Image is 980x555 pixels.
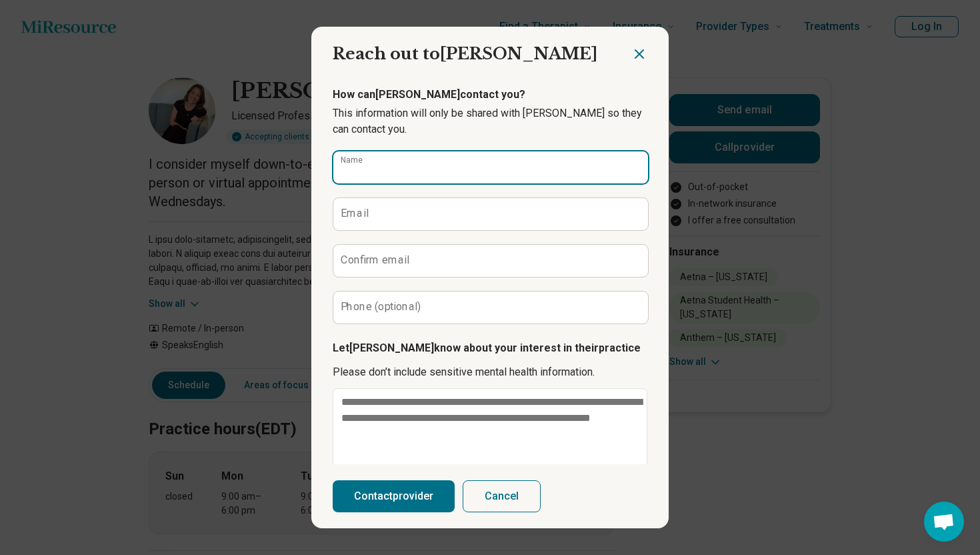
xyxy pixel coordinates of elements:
[341,255,409,265] label: Confirm email
[333,44,597,63] span: Reach out to [PERSON_NAME]
[333,87,647,103] p: How can [PERSON_NAME] contact you?
[341,208,369,219] label: Email
[333,480,455,512] button: Contactprovider
[341,302,421,312] label: Phone (optional)
[333,340,647,356] p: Let [PERSON_NAME] know about your interest in their practice
[341,156,363,164] label: Name
[333,364,647,380] p: Please don’t include sensitive mental health information.
[333,105,647,137] p: This information will only be shared with [PERSON_NAME] so they can contact you.
[631,46,647,62] button: Close dialog
[463,480,541,512] button: Cancel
